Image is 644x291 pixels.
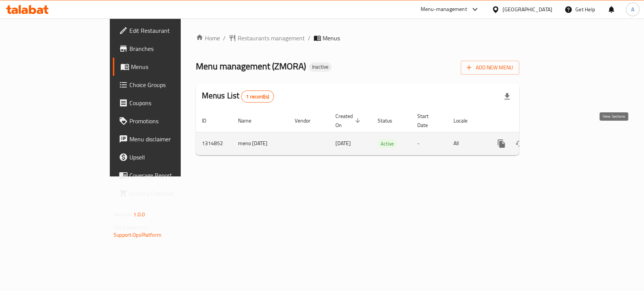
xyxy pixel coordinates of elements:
[129,80,211,89] span: Choice Groups
[492,135,510,153] button: more
[133,210,145,219] span: 1.0.0
[196,58,306,75] span: Menu management ( ZMORA )
[238,116,261,125] span: Name
[113,166,217,184] a: Coverage Report
[129,153,211,162] span: Upsell
[241,90,274,103] div: Total records count
[309,64,332,70] span: Inactive
[202,116,216,125] span: ID
[335,138,351,148] span: [DATE]
[453,116,477,125] span: Locale
[113,76,217,94] a: Choice Groups
[503,5,552,14] div: [GEOGRAPHIC_DATA]
[378,116,402,125] span: Status
[498,87,516,106] div: Export file
[202,90,274,103] h2: Menus List
[309,63,332,72] div: Inactive
[113,58,217,76] a: Menus
[129,44,211,53] span: Branches
[232,132,289,155] td: meno [DATE]
[486,109,571,132] th: Actions
[378,139,397,148] span: Active
[114,222,148,232] span: Get support on:
[113,148,217,166] a: Upsell
[113,40,217,58] a: Branches
[295,116,320,125] span: Vendor
[421,5,467,14] div: Menu-management
[323,34,340,43] span: Menus
[411,132,447,155] td: -
[113,112,217,130] a: Promotions
[113,94,217,112] a: Coupons
[631,5,634,14] span: A
[129,189,211,198] span: Grocery Checklist
[113,130,217,148] a: Menu disclaimer
[129,135,211,144] span: Menu disclaimer
[467,63,513,72] span: Add New Menu
[129,116,211,126] span: Promotions
[241,93,274,100] span: 1 record(s)
[129,98,211,107] span: Coupons
[223,34,226,43] li: /
[335,112,363,130] span: Created On
[196,109,571,155] table: enhanced table
[378,139,397,148] div: Active
[447,132,486,155] td: All
[308,34,310,43] li: /
[238,34,305,43] span: Restaurants management
[129,171,211,180] span: Coverage Report
[113,21,217,40] a: Edit Restaurant
[114,230,161,240] a: Support.OpsPlatform
[131,62,211,71] span: Menus
[196,34,519,43] nav: breadcrumb
[461,61,519,75] button: Add New Menu
[114,210,132,219] span: Version:
[113,184,217,202] a: Grocery Checklist
[229,34,305,43] a: Restaurants management
[417,112,438,130] span: Start Date
[129,26,211,35] span: Edit Restaurant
